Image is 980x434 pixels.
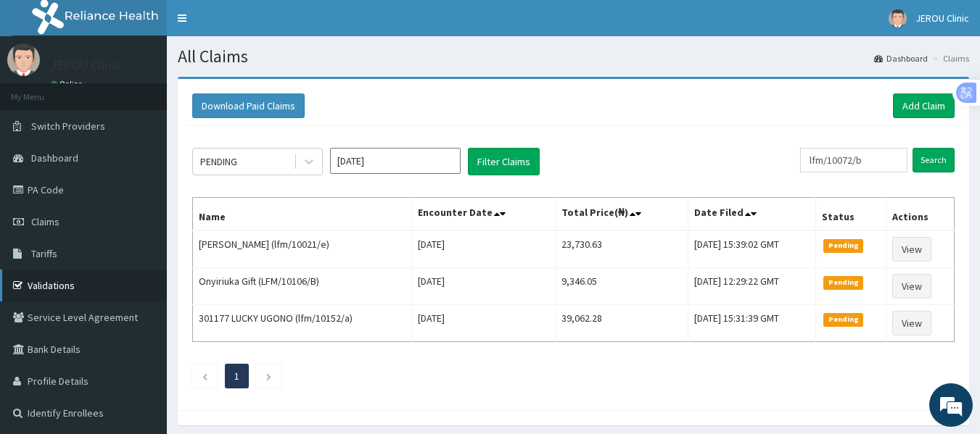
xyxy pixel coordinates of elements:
[874,52,928,64] a: Dashboard
[823,313,863,326] span: Pending
[31,151,78,164] span: Dashboard
[823,239,863,252] span: Pending
[411,268,555,305] td: [DATE]
[555,268,688,305] td: 9,346.05
[913,148,955,172] input: Search
[31,247,57,260] span: Tariffs
[193,305,412,342] td: 301177 LUCKY UGONO (lfm/10152/a)
[468,148,540,175] button: Filter Claims
[200,154,237,169] div: PENDING
[51,79,86,89] a: Online
[238,7,273,42] div: Minimize live chat window
[688,198,816,231] th: Date Filed
[84,127,200,273] span: We're online!
[886,198,955,231] th: Actions
[7,284,276,335] textarea: Type your message and hit 'Enter'
[800,148,907,172] input: Search by HMO ID
[892,311,931,335] a: View
[31,215,59,228] span: Claims
[193,268,412,305] td: Onyiriuka Gift (LFM/10106/B)
[51,59,121,72] p: JEROU Clinic
[892,274,931,299] a: View
[31,120,105,133] span: Switch Providers
[555,230,688,268] td: 23,730.63
[27,72,59,109] img: d_794563401_company_1708531726252_794563401
[892,237,931,262] a: View
[265,370,272,383] a: Next page
[555,305,688,342] td: 39,062.28
[178,47,969,66] h1: All Claims
[688,230,816,268] td: [DATE] 15:39:02 GMT
[688,305,816,342] td: [DATE] 15:31:39 GMT
[75,81,244,100] div: Chat with us now
[330,148,461,174] input: Select Month and Year
[929,52,969,64] li: Claims
[193,230,412,268] td: [PERSON_NAME] (lfm/10021/e)
[234,370,239,383] a: Page 1 is your current page
[411,198,555,231] th: Encounter Date
[411,305,555,342] td: [DATE]
[192,93,305,118] button: Download Paid Claims
[193,198,412,231] th: Name
[411,230,555,268] td: [DATE]
[555,198,688,231] th: Total Price(₦)
[7,43,40,76] img: User Image
[893,93,955,118] a: Add Claim
[688,268,816,305] td: [DATE] 12:29:22 GMT
[889,9,907,28] img: User Image
[816,198,886,231] th: Status
[823,276,863,289] span: Pending
[915,12,969,25] span: JEROU Clinic
[202,370,208,383] a: Previous page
